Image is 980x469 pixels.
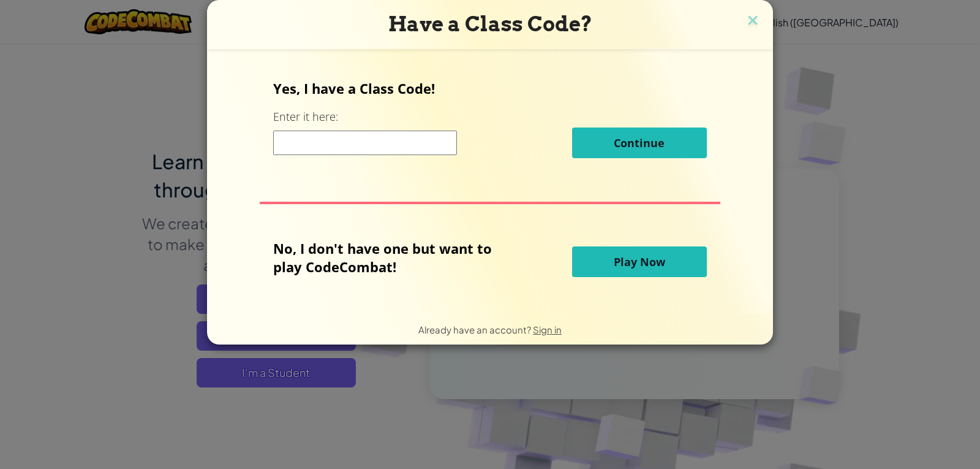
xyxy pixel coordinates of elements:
button: Play Now [572,246,707,277]
label: Enter it here: [273,109,338,124]
span: Continue [614,135,665,150]
span: Already have an account? [418,324,533,335]
button: Continue [572,128,707,158]
a: Sign in [533,324,562,335]
span: Have a Class Code? [388,12,592,36]
p: Yes, I have a Class Code! [273,79,706,97]
span: Play Now [614,254,665,269]
p: No, I don't have one but want to play CodeCombat! [273,239,510,276]
img: close icon [745,12,761,31]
